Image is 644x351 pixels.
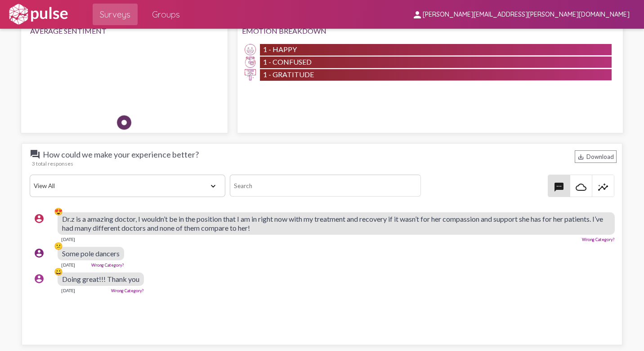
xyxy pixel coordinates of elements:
[7,3,69,26] img: white-logo.svg
[598,182,608,193] mat-icon: insights
[576,182,586,193] mat-icon: cloud_queue
[62,275,139,283] span: Doing great!!! Thank you
[61,237,75,242] div: [DATE]
[242,26,619,35] div: Emotion Breakdown
[100,6,130,22] span: Surveys
[30,149,40,160] mat-icon: question_answer
[34,273,45,284] mat-icon: account_circle
[230,175,420,197] input: Search
[93,4,138,25] a: Surveys
[263,70,314,79] span: 1 - Gratitude
[62,215,603,232] span: Dr.z is a amazing doctor, I wouldn’t be in the position that I am in right now with my treatment ...
[34,213,45,224] mat-icon: account_circle
[181,44,208,71] img: Happy
[575,150,617,163] div: Download
[582,237,615,242] a: Wrong Category?
[245,57,256,68] img: Confused
[405,6,637,22] button: [PERSON_NAME][EMAIL_ADDRESS][PERSON_NAME][DOMAIN_NAME]
[554,182,564,193] mat-icon: textsms
[577,154,584,160] mat-icon: Download
[152,6,180,22] span: Groups
[145,4,187,25] a: Groups
[54,207,63,216] div: 😍
[54,241,63,250] div: 😕
[263,45,297,53] span: 1 - Happy
[263,57,312,66] span: 1 - Confused
[62,249,120,258] span: Some pole dancers
[34,248,45,259] mat-icon: account_circle
[245,69,256,80] img: Gratitude
[91,263,124,268] a: Wrong Category?
[54,267,63,276] div: 😀
[245,44,256,55] img: Happy
[61,262,75,268] div: [DATE]
[111,288,144,293] a: Wrong Category?
[30,149,199,160] span: How could we make your experience better?
[30,26,219,35] div: Average Sentiment
[32,160,617,167] div: 3 total responses
[412,9,423,20] mat-icon: person
[423,11,630,19] span: [PERSON_NAME][EMAIL_ADDRESS][PERSON_NAME][DOMAIN_NAME]
[61,288,75,293] div: [DATE]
